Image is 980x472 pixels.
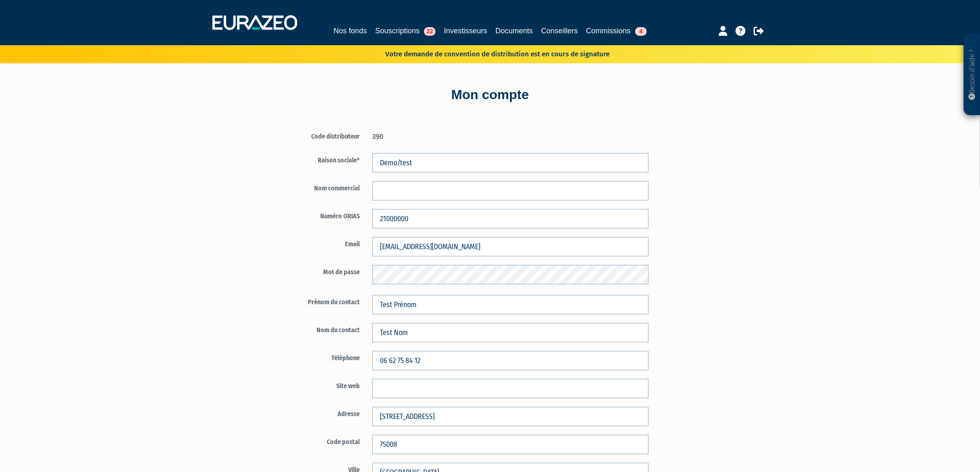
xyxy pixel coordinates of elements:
label: Raison sociale* [270,153,366,165]
label: Prénom du contact [270,295,366,307]
a: Conseillers [541,25,578,37]
label: Site web [270,379,366,391]
p: Votre demande de convention de distribution est en cours de signature [361,47,610,59]
label: Code postal [270,435,366,447]
label: Email [270,237,366,249]
div: Mon compte [256,86,725,104]
a: Documents [496,25,533,37]
a: Nos fonds [333,25,367,37]
a: Souscriptions22 [375,25,435,37]
label: Nom commercial [270,181,366,193]
p: Besoin d'aide ? [967,37,977,111]
label: Adresse [270,407,366,419]
label: Nom du contact [270,323,366,335]
span: 22 [424,27,435,36]
label: Numéro ORIAS [270,209,366,221]
label: Mot de passe [270,265,366,277]
a: Investisseurs [444,25,487,37]
div: 390 [366,129,655,141]
img: 1732889491-logotype_eurazeo_blanc_rvb.png [212,15,297,30]
span: 4 [635,27,647,36]
label: Code distributeur [270,129,366,141]
label: Téléphone [270,351,366,363]
a: Commissions4 [586,25,647,37]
